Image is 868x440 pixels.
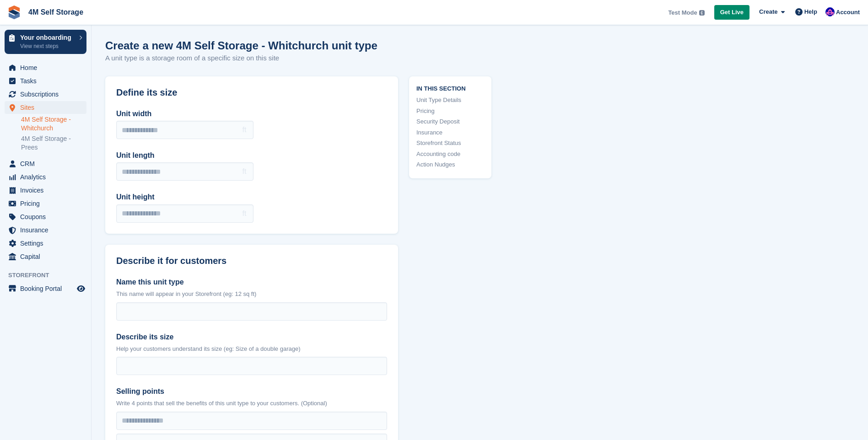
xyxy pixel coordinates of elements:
p: This name will appear in your Storefront (eg: 12 sq ft) [116,290,387,299]
span: Account [836,8,860,17]
span: Get Live [720,8,744,17]
span: Analytics [20,171,75,183]
span: Subscriptions [20,88,75,101]
a: Accounting code [416,150,484,159]
span: Settings [20,237,75,250]
label: Unit width [116,108,253,119]
label: Unit height [116,192,253,203]
img: Pete Clutton [825,7,835,16]
a: Preview store [75,283,86,294]
span: Help [804,7,817,16]
img: stora-icon-8386f47178a22dfd0bd8f6a31ec36ba5ce8667c1dd55bd0f319d3a0aa187defe.svg [7,5,21,19]
span: Test Mode [668,8,697,17]
h2: Describe it for customers [116,256,387,266]
span: Pricing [20,197,75,210]
span: Coupons [20,210,75,223]
img: icon-info-grey-7440780725fd019a000dd9b08b2336e03edf1995a4989e88bcd33f0948082b44.svg [699,10,705,16]
a: menu [5,224,86,236]
a: menu [5,282,86,295]
a: Security Deposit [416,117,484,126]
span: Capital [20,250,75,263]
h1: Create a new 4M Self Storage - Whitchurch unit type [105,39,377,52]
p: View next steps [20,42,75,50]
label: Unit length [116,150,253,161]
a: Action Nudges [416,160,484,169]
span: Insurance [20,224,75,236]
a: Get Live [714,5,749,20]
label: Name this unit type [116,277,387,288]
label: Describe its size [116,332,387,343]
span: Tasks [20,75,75,87]
a: Your onboarding View next steps [5,30,86,54]
a: Unit Type Details [416,96,484,105]
a: menu [5,101,86,114]
a: 4M Self Storage - Prees [21,134,86,152]
a: 4M Self Storage [25,5,87,20]
span: Storefront [8,271,91,280]
label: Selling points [116,386,387,397]
a: menu [5,88,86,101]
span: Create [759,7,777,16]
span: Sites [20,101,75,114]
a: Pricing [416,107,484,116]
span: Home [20,61,75,74]
a: menu [5,210,86,223]
span: CRM [20,157,75,170]
a: menu [5,157,86,170]
a: menu [5,250,86,263]
a: menu [5,61,86,74]
p: Your onboarding [20,34,75,41]
a: menu [5,237,86,250]
p: Write 4 points that sell the benefits of this unit type to your customers. (Optional) [116,399,387,408]
span: Booking Portal [20,282,75,295]
a: Insurance [416,128,484,137]
a: menu [5,171,86,183]
a: menu [5,184,86,197]
a: Storefront Status [416,139,484,148]
a: menu [5,75,86,87]
h2: Define its size [116,87,387,98]
span: In this section [416,84,484,92]
p: Help your customers understand its size (eg: Size of a double garage) [116,344,387,354]
span: Invoices [20,184,75,197]
a: menu [5,197,86,210]
p: A unit type is a storage room of a specific size on this site [105,53,377,64]
a: 4M Self Storage - Whitchurch [21,115,86,133]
